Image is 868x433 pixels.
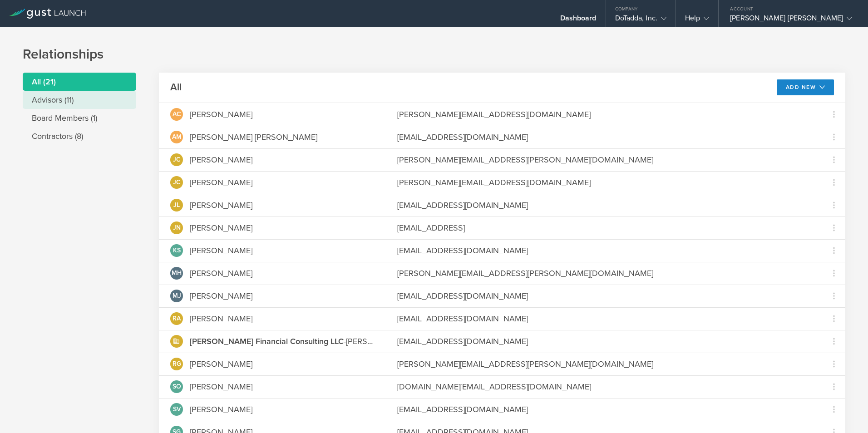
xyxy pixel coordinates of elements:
[397,108,811,120] div: [PERSON_NAME][EMAIL_ADDRESS][DOMAIN_NAME]
[23,45,845,64] h1: Relationships
[23,109,136,127] li: Board Members (1)
[173,361,181,367] span: RG
[173,179,181,186] span: JC
[190,131,317,143] div: [PERSON_NAME] [PERSON_NAME]
[190,335,375,347] div: [PERSON_NAME]
[397,154,811,166] div: [PERSON_NAME][EMAIL_ADDRESS][PERSON_NAME][DOMAIN_NAME]
[397,403,811,415] div: [EMAIL_ADDRESS][DOMAIN_NAME]
[397,313,811,325] div: [EMAIL_ADDRESS][DOMAIN_NAME]
[173,315,181,322] span: RA
[397,131,811,143] div: [EMAIL_ADDRESS][DOMAIN_NAME]
[397,245,811,256] div: [EMAIL_ADDRESS][DOMAIN_NAME]
[190,245,252,256] div: [PERSON_NAME]
[23,127,136,145] li: Contractors (8)
[173,111,181,118] span: AC
[173,157,181,163] span: JC
[397,290,811,302] div: [EMAIL_ADDRESS][DOMAIN_NAME]
[172,134,182,140] span: AM
[190,108,252,120] div: [PERSON_NAME]
[172,270,182,276] span: MH
[615,14,666,27] div: DoTadda, Inc.
[173,225,181,231] span: JN
[190,336,346,346] span: -
[190,290,252,302] div: [PERSON_NAME]
[397,335,811,347] div: [EMAIL_ADDRESS][DOMAIN_NAME]
[397,381,811,393] div: [DOMAIN_NAME][EMAIL_ADDRESS][DOMAIN_NAME]
[397,358,811,370] div: [PERSON_NAME][EMAIL_ADDRESS][PERSON_NAME][DOMAIN_NAME]
[23,73,136,91] li: All (21)
[397,199,811,211] div: [EMAIL_ADDRESS][DOMAIN_NAME]
[173,406,181,413] span: SV
[190,267,252,279] div: [PERSON_NAME]
[173,247,181,254] span: KS
[397,222,811,234] div: [EMAIL_ADDRESS]
[190,222,252,234] div: [PERSON_NAME]
[190,154,252,166] div: [PERSON_NAME]
[173,202,180,208] span: JL
[23,91,136,109] li: Advisors (11)
[170,81,182,94] h2: All
[777,79,834,95] button: Add New
[190,381,252,393] div: [PERSON_NAME]
[190,177,252,188] div: [PERSON_NAME]
[173,384,181,390] span: SO
[190,358,252,370] div: [PERSON_NAME]
[823,389,868,433] iframe: Chat Widget
[560,14,597,27] div: Dashboard
[190,336,344,346] strong: [PERSON_NAME] Financial Consulting LLC
[190,199,252,211] div: [PERSON_NAME]
[397,267,811,279] div: [PERSON_NAME][EMAIL_ADDRESS][PERSON_NAME][DOMAIN_NAME]
[190,403,252,415] div: [PERSON_NAME]
[730,14,852,27] div: [PERSON_NAME] [PERSON_NAME]
[190,313,252,325] div: [PERSON_NAME]
[685,14,709,27] div: Help
[173,293,181,299] span: MJ
[397,177,811,188] div: [PERSON_NAME][EMAIL_ADDRESS][DOMAIN_NAME]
